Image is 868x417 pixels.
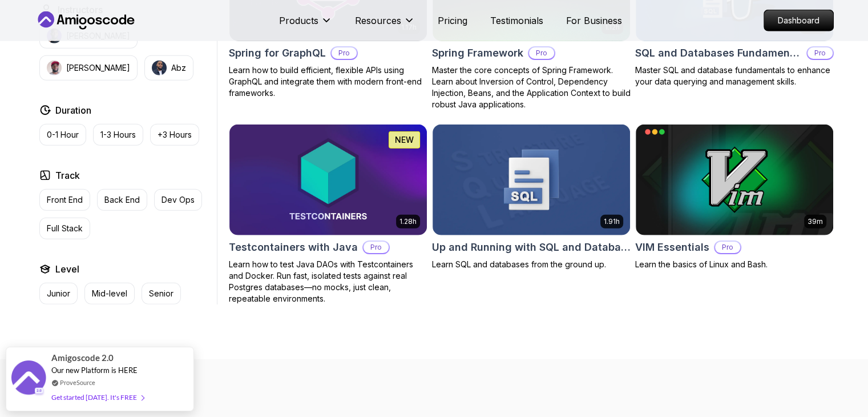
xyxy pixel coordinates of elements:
p: Master SQL and database fundamentals to enhance your data querying and management skills. [635,65,834,87]
p: Learn SQL and databases from the ground up. [432,259,631,270]
p: Dev Ops [162,194,195,206]
div: Get started [DATE]. It's FREE [51,391,144,404]
button: Senior [142,283,181,304]
p: Pro [529,47,554,59]
p: Senior [149,288,173,299]
p: 39m [808,217,823,226]
p: Front End [47,194,83,206]
button: instructor imgAbz [144,55,193,81]
button: instructor img[PERSON_NAME] [39,55,138,81]
p: Pro [332,47,357,59]
h2: Duration [55,103,91,117]
button: 0-1 Hour [39,124,86,146]
img: instructor img [47,61,62,75]
button: Dev Ops [154,189,202,211]
h2: Track [55,169,80,182]
h2: Spring for GraphQL [229,45,326,61]
p: Products [279,14,318,27]
button: Full Stack [39,218,90,239]
img: instructor img [152,61,167,75]
button: Resources [355,14,415,37]
p: Full Stack [47,223,83,234]
h2: Spring Framework [432,45,523,61]
h2: Level [55,262,79,276]
p: [PERSON_NAME] [66,62,130,74]
button: 1-3 Hours [93,124,143,146]
button: +3 Hours [150,124,199,146]
a: Testcontainers with Java card1.28hNEWTestcontainers with JavaProLearn how to test Java DAOs with ... [229,124,427,304]
p: Resources [355,14,401,27]
p: Mid-level [92,288,127,299]
a: Up and Running with SQL and Databases card1.91hUp and Running with SQL and DatabasesLearn SQL and... [432,124,631,270]
p: Abz [171,62,186,74]
p: 1.91h [604,217,620,226]
p: Pro [364,242,389,253]
h2: SQL and Databases Fundamentals [635,45,802,61]
a: ProveSource [60,378,95,387]
img: Up and Running with SQL and Databases card [433,125,630,235]
h2: VIM Essentials [635,239,709,255]
button: Back End [97,189,147,211]
img: VIM Essentials card [636,125,833,235]
button: Front End [39,189,90,211]
a: Testimonials [490,14,543,27]
p: 0-1 Hour [47,129,79,141]
a: Dashboard [764,10,834,31]
button: Junior [39,283,78,304]
a: VIM Essentials card39mVIM EssentialsProLearn the basics of Linux and Bash. [635,124,834,270]
p: Master the core concepts of Spring Framework. Learn about Inversion of Control, Dependency Inject... [432,65,631,110]
span: Amigoscode 2.0 [51,351,114,364]
p: Learn the basics of Linux and Bash. [635,259,834,270]
a: For Business [566,14,622,27]
p: Back End [104,194,140,206]
p: Learn how to build efficient, flexible APIs using GraphQL and integrate them with modern front-en... [229,65,427,99]
h2: Up and Running with SQL and Databases [432,239,631,255]
button: Products [279,14,332,37]
p: Pro [715,242,740,253]
p: Learn how to test Java DAOs with Testcontainers and Docker. Run fast, isolated tests against real... [229,259,427,304]
p: 1.28h [399,217,417,226]
h2: Testcontainers with Java [229,239,358,255]
a: Pricing [438,14,467,27]
p: Dashboard [764,10,833,31]
span: Our new Platform is HERE [51,366,138,375]
img: Testcontainers with Java card [229,125,427,235]
p: Junior [47,288,70,299]
p: Pro [808,47,833,59]
p: +3 Hours [158,129,192,141]
img: provesource social proof notification image [11,360,46,398]
button: Mid-level [84,283,135,304]
p: 1-3 Hours [100,129,136,141]
p: NEW [395,134,414,146]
